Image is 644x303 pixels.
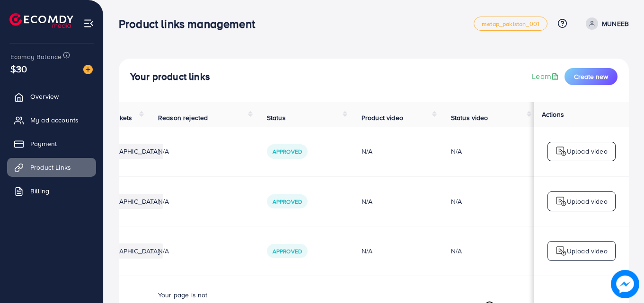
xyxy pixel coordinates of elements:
[362,113,403,122] span: Product video
[30,163,71,172] span: Product Links
[91,194,163,209] li: [GEOGRAPHIC_DATA]
[10,62,27,76] span: $30
[556,245,567,257] img: logo
[574,72,608,81] span: Create new
[7,158,96,177] a: Product Links
[30,92,59,101] span: Overview
[30,186,49,196] span: Billing
[7,111,96,130] a: My ad accounts
[602,18,629,29] p: MUNEEB
[267,113,286,122] span: Status
[83,18,94,29] img: menu
[30,139,57,148] span: Payment
[7,87,96,106] a: Overview
[158,246,169,256] span: N/A
[362,197,428,206] div: N/A
[611,270,639,298] img: image
[7,134,96,153] a: Payment
[451,246,462,256] div: N/A
[30,115,79,125] span: My ad accounts
[158,113,208,122] span: Reason rejected
[119,17,263,31] h3: Product links management
[362,147,428,156] div: N/A
[567,245,608,257] p: Upload video
[273,247,302,255] span: Approved
[451,197,462,206] div: N/A
[582,17,629,30] a: MUNEEB
[567,146,608,157] p: Upload video
[532,71,561,82] a: Learn
[542,110,564,119] span: Actions
[474,17,547,31] a: metap_pakistan_001
[556,196,567,207] img: logo
[567,196,608,207] p: Upload video
[91,243,163,259] li: [GEOGRAPHIC_DATA]
[91,144,163,159] li: [GEOGRAPHIC_DATA]
[9,13,73,28] img: logo
[273,147,302,156] span: Approved
[83,65,93,74] img: image
[556,146,567,157] img: logo
[158,147,169,156] span: N/A
[158,197,169,206] span: N/A
[10,52,62,61] span: Ecomdy Balance
[482,21,539,27] span: metap_pakistan_001
[7,182,96,200] a: Billing
[273,198,302,206] span: Approved
[130,71,210,83] h4: Your product links
[362,246,428,256] div: N/A
[565,68,618,85] button: Create new
[451,147,462,156] div: N/A
[451,113,488,122] span: Status video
